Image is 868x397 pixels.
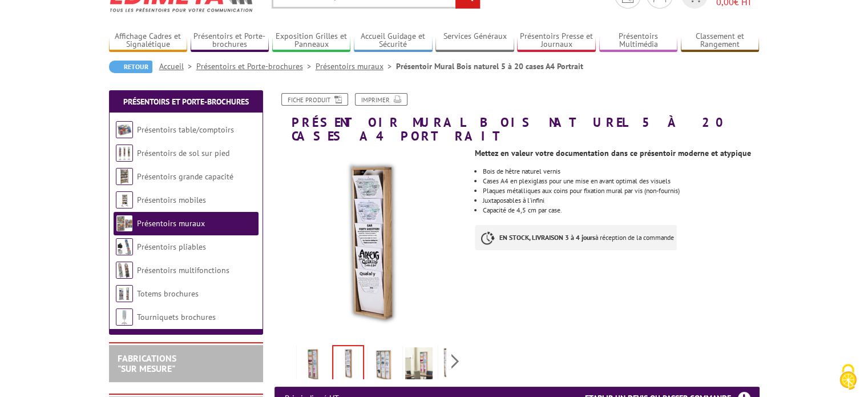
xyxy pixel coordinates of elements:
a: Accueil [159,61,196,71]
a: Présentoirs de sol sur pied [137,148,229,158]
a: FABRICATIONS"Sur Mesure" [118,352,176,374]
button: Cookies (fenêtre modale) [828,358,868,397]
a: Présentoirs Presse et Journaux [517,31,596,50]
a: Présentoirs muraux [316,61,396,71]
a: Présentoirs et Porte-brochures [123,97,249,107]
img: Présentoirs grande capacité [116,168,133,185]
a: Retour [109,61,152,73]
li: Plaques métalliques aux coins pour fixation mural par vis (non-fournis) [483,187,759,194]
a: Imprimer [355,93,407,106]
a: Présentoirs pliables [137,242,206,252]
a: Classement et Rangement [681,31,760,50]
img: 430002_mise_en_scene.jpg [370,347,397,383]
a: Accueil Guidage et Sécurité [354,31,433,50]
img: 430001_presentoir_mural_bois_naturel_10_cases_a4_portrait_situation.jpg [405,347,433,383]
img: Présentoirs mobiles [116,191,133,208]
strong: EN STOCK, LIVRAISON 3 à 4 jours [499,233,595,242]
a: Présentoirs grande capacité [137,171,233,182]
a: Présentoirs et Porte-brochures [191,31,269,50]
li: Juxtaposables à l’infini [483,197,759,204]
a: Affichage Cadres et Signalétique [109,31,188,50]
a: Exposition Grilles et Panneaux [272,31,351,50]
img: 430000_presentoir_mise_en_scene.jpg [333,346,363,382]
li: Capacité de 4,5 cm par case. [483,207,759,214]
a: Présentoirs mobiles [137,195,206,205]
img: Présentoirs pliables [116,238,133,255]
li: Bois de hêtre naturel vernis [483,168,759,175]
a: Présentoirs multifonctions [137,265,229,275]
a: Totems brochures [137,288,199,299]
a: Fiche produit [281,93,348,106]
a: Présentoirs muraux [137,218,205,228]
img: Tourniquets brochures [116,308,133,326]
span: Next [450,352,461,371]
img: Présentoirs de sol sur pied [116,145,133,162]
h1: Présentoir Mural Bois naturel 5 à 20 cases A4 Portrait [266,93,768,143]
a: Tourniquets brochures [137,312,216,322]
a: Présentoirs Multimédia [599,31,678,50]
img: Présentoirs table/comptoirs [116,121,133,138]
img: Présentoirs multifonctions [116,262,133,279]
img: Cookies (fenêtre modale) [834,363,862,391]
li: Présentoir Mural Bois naturel 5 à 20 cases A4 Portrait [396,61,583,72]
img: Présentoirs muraux [116,215,133,232]
a: Services Généraux [435,31,514,50]
img: 430001_presentoir_mural_bois_naturel_10_cases_a4_portrait_flyers.jpg [299,347,326,383]
p: à réception de la commande [475,225,677,250]
a: Présentoirs table/comptoirs [137,125,234,135]
img: 430003_mise_en_scene.jpg [441,347,468,383]
li: Cases A4 en plexiglass pour une mise en avant optimal des visuels [483,178,759,185]
img: 430000_presentoir_mise_en_scene.jpg [274,149,467,341]
strong: Mettez en valeur votre documentation dans ce présentoir moderne et atypique [475,148,751,158]
img: Totems brochures [116,285,133,302]
a: Présentoirs et Porte-brochures [196,61,316,71]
